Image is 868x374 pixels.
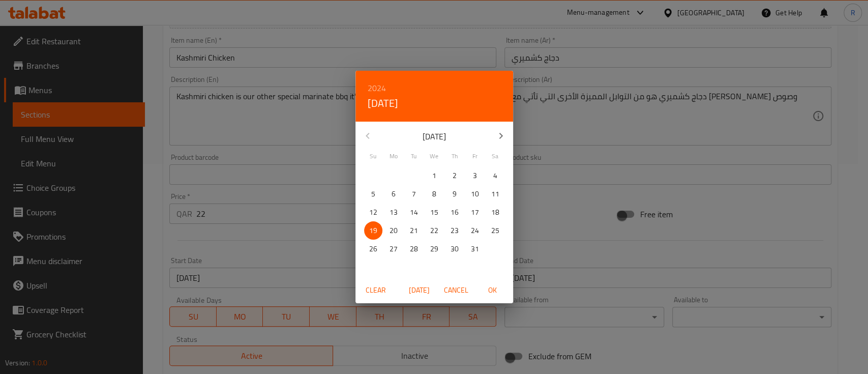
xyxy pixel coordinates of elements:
button: 30 [445,240,464,258]
span: Tu [405,152,423,161]
p: 13 [390,206,398,219]
p: 22 [430,224,438,237]
button: 3 [466,166,484,185]
span: Sa [486,152,504,161]
button: 2024 [368,81,386,95]
button: 20 [384,221,403,240]
span: Mo [384,152,403,161]
button: 5 [364,185,382,203]
button: 13 [384,203,403,221]
button: 19 [364,221,382,240]
span: OK [481,284,505,297]
span: Fr [466,152,484,161]
button: 26 [364,240,382,258]
p: 11 [491,188,499,200]
button: 8 [425,185,443,203]
button: 29 [425,240,443,258]
button: 25 [486,221,504,240]
p: 21 [410,224,418,237]
p: 17 [471,206,479,219]
button: 28 [405,240,423,258]
p: 3 [473,169,477,182]
p: 14 [410,206,418,219]
p: 7 [412,188,416,200]
button: 10 [466,185,484,203]
p: 12 [369,206,377,219]
p: 25 [491,224,499,237]
button: 2 [445,166,464,185]
span: Th [445,152,464,161]
p: 16 [451,206,459,219]
button: 18 [486,203,504,221]
p: 20 [390,224,398,237]
span: Cancel [444,284,468,297]
p: 28 [410,243,418,255]
p: 1 [432,169,436,182]
p: [DATE] [380,130,489,142]
button: 16 [445,203,464,221]
button: Clear [360,281,392,300]
span: Su [364,152,382,161]
button: 27 [384,240,403,258]
p: 15 [430,206,438,219]
span: We [425,152,443,161]
button: OK [476,281,509,300]
p: 9 [453,188,457,200]
button: 12 [364,203,382,221]
p: 23 [451,224,459,237]
p: 24 [471,224,479,237]
button: 6 [384,185,403,203]
button: 11 [486,185,504,203]
p: 10 [471,188,479,200]
p: 6 [392,188,396,200]
p: 31 [471,243,479,255]
span: [DATE] [407,284,432,297]
p: 8 [432,188,436,200]
button: [DATE] [403,281,436,300]
p: 26 [369,243,377,255]
button: [DATE] [368,95,398,111]
button: 7 [405,185,423,203]
p: 30 [451,243,459,255]
button: 15 [425,203,443,221]
span: Clear [364,284,388,297]
button: Cancel [440,281,472,300]
button: 9 [445,185,464,203]
button: 21 [405,221,423,240]
p: 19 [369,224,377,237]
p: 29 [430,243,438,255]
p: 4 [493,169,497,182]
button: 23 [445,221,464,240]
button: 14 [405,203,423,221]
button: 31 [466,240,484,258]
button: 17 [466,203,484,221]
p: 27 [390,243,398,255]
button: 4 [486,166,504,185]
button: 1 [425,166,443,185]
p: 18 [491,206,499,219]
button: 22 [425,221,443,240]
p: 5 [371,188,375,200]
button: 24 [466,221,484,240]
p: 2 [453,169,457,182]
